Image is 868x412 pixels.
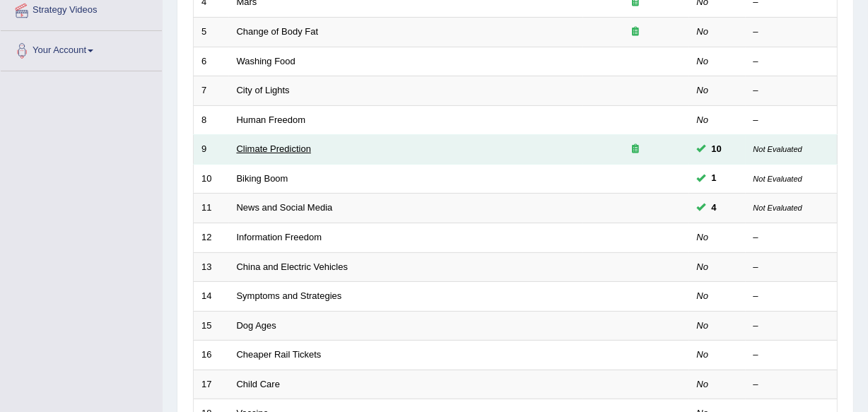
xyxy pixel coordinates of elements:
td: 10 [194,164,229,194]
em: No [697,56,709,66]
em: No [697,320,709,331]
em: No [697,379,709,389]
span: You can still take this question [706,171,722,186]
div: Exam occurring question [591,143,681,156]
em: No [697,290,709,301]
a: Human Freedom [237,114,306,125]
span: You cannot take this question anymore [706,142,727,157]
a: Climate Prediction [237,143,312,154]
td: 12 [194,223,229,252]
td: 14 [194,282,229,312]
div: – [753,114,830,127]
div: Exam occurring question [591,25,681,39]
a: Information Freedom [237,232,322,242]
td: 16 [194,341,229,370]
small: Not Evaluated [753,145,802,153]
a: Your Account [1,31,162,66]
td: 7 [194,76,229,106]
div: – [753,261,830,274]
small: Not Evaluated [753,175,802,183]
td: 11 [194,194,229,223]
a: Cheaper Rail Tickets [237,349,322,360]
em: No [697,85,709,95]
td: 5 [194,18,229,47]
small: Not Evaluated [753,204,802,212]
td: 6 [194,47,229,76]
em: No [697,26,709,37]
a: China and Electric Vehicles [237,261,348,272]
div: – [753,231,830,245]
a: Change of Body Fat [237,26,319,37]
em: No [697,261,709,272]
td: 8 [194,105,229,135]
td: 17 [194,370,229,399]
div: – [753,319,830,333]
a: Washing Food [237,56,295,66]
div: – [753,25,830,39]
div: – [753,378,830,392]
a: Dog Ages [237,320,276,331]
div: – [753,290,830,303]
td: 13 [194,252,229,282]
span: You can still take this question [706,201,722,216]
td: 9 [194,135,229,165]
a: City of Lights [237,85,290,95]
a: Symptoms and Strategies [237,290,342,301]
a: Biking Boom [237,173,288,184]
em: No [697,232,709,242]
a: News and Social Media [237,202,333,213]
div: – [753,348,830,362]
div: – [753,84,830,98]
em: No [697,114,709,125]
em: No [697,349,709,360]
td: 15 [194,311,229,341]
div: – [753,55,830,69]
a: Child Care [237,379,280,389]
